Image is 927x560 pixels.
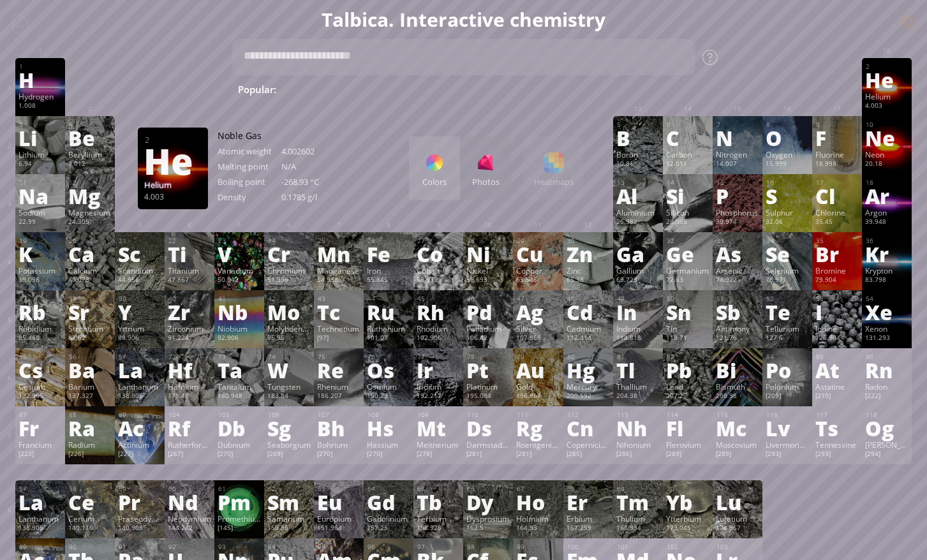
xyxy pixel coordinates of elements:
div: Antimony [716,323,759,334]
div: 34 [766,237,809,245]
div: Astatine [815,381,859,392]
div: 82 [667,353,709,361]
div: Helium [144,179,202,191]
div: He [144,151,201,171]
div: Noble Gas [218,129,345,142]
div: 24.305 [68,217,112,228]
div: 118.71 [666,334,709,344]
div: Ba [68,360,112,380]
div: 81 [617,353,660,361]
div: 57 [119,353,161,361]
div: Mercury [567,381,610,392]
div: Calcium [68,265,112,276]
div: 45 [417,295,460,303]
div: 78 [467,353,510,361]
div: O [766,128,809,148]
div: 52 [766,295,809,303]
div: 6 [667,121,709,129]
div: 33 [716,237,759,245]
div: B [616,128,660,148]
div: Copper [516,265,560,276]
span: Methane [633,82,688,97]
div: Cadmium [567,323,610,334]
div: Gold [516,381,560,392]
div: Silicon [666,207,709,217]
div: 91.224 [168,334,211,344]
div: Au [516,360,560,380]
div: 56 [69,353,112,361]
div: 50.942 [218,276,261,286]
div: 24 [268,237,311,245]
div: 38 [69,295,112,303]
div: 127.6 [766,334,809,344]
div: Gallium [616,265,660,276]
div: Pd [466,302,510,322]
div: 88.906 [118,334,161,344]
div: 47.867 [168,276,211,286]
div: Ruthenium [367,323,410,334]
div: Li [19,128,62,148]
div: 72.63 [666,276,709,286]
div: 95.95 [267,334,311,344]
div: Germanium [666,265,709,276]
div: 77 [417,353,460,361]
div: Xenon [865,323,908,334]
div: Mn [317,244,360,264]
div: Zirconium [168,323,211,334]
span: Water [375,82,417,97]
div: 25 [318,237,360,245]
div: 29 [517,237,560,245]
div: Niobium [218,323,261,334]
div: 30.974 [716,217,759,228]
div: F [815,128,859,148]
div: Potassium [19,265,62,276]
div: 28.085 [666,217,709,228]
div: 27 [417,237,460,245]
div: Rb [19,302,62,322]
div: Magnesium [68,207,112,217]
div: Titanium [168,265,211,276]
div: 7 [716,121,759,129]
div: Helium [865,91,908,101]
div: Os [367,360,410,380]
div: Ca [68,244,112,264]
div: As [716,244,759,264]
div: 1 [19,63,62,71]
div: Tl [616,360,660,380]
div: Melting point [218,161,281,172]
div: 19 [19,237,62,245]
div: Ag [516,302,560,322]
div: 9.012 [68,159,112,170]
div: 80 [567,353,610,361]
div: 48 [567,295,610,303]
div: Krypton [865,265,908,276]
div: Rhodium [417,323,460,334]
div: 13 [617,179,660,187]
div: Ga [616,244,660,264]
div: Palladium [466,323,510,334]
div: 32.06 [766,217,809,228]
div: 114.818 [616,334,660,344]
div: Rhenium [317,381,360,392]
div: 79.904 [815,276,859,286]
div: Polonium [766,381,809,392]
div: 75 [318,353,360,361]
div: 39.948 [865,217,908,228]
div: Vanadium [218,265,261,276]
sub: 4 [494,89,498,98]
div: Tantalum [218,381,261,392]
div: S [766,186,809,206]
div: Tc [317,302,360,322]
div: Lead [666,381,709,392]
div: Boron [616,149,660,159]
h1: Talbica. Interactive chemistry [6,6,921,33]
div: 85.468 [19,334,62,344]
div: Nitrogen [716,149,759,159]
div: Phosphorus [716,207,759,217]
div: 87.62 [68,334,112,344]
div: Yttrium [118,323,161,334]
div: Carbon [666,149,709,159]
div: 83.798 [865,276,908,286]
div: Lithium [19,149,62,159]
div: Density [218,191,281,203]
